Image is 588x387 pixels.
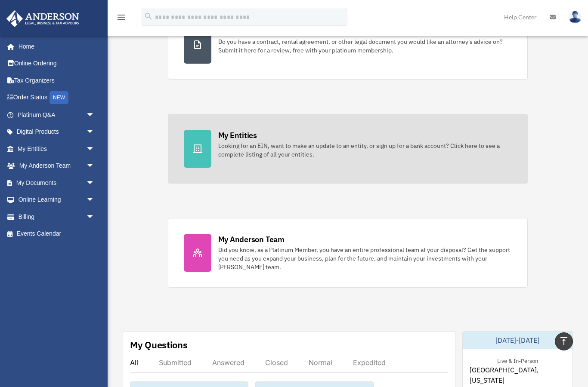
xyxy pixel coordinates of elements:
div: Did you know, as a Platinum Member, you have an entire professional team at your disposal? Get th... [218,246,512,271]
a: My Entities Looking for an EIN, want to make an update to an entity, or sign up for a bank accoun... [168,114,528,184]
a: vertical_align_top [555,332,573,350]
a: Events Calendar [6,225,108,243]
a: Online Learningarrow_drop_down [6,191,108,209]
div: Normal [309,358,332,367]
span: arrow_drop_down [86,208,103,226]
div: Live & In-Person [490,356,545,365]
div: [DATE]-[DATE] [463,332,573,349]
div: All [130,358,138,367]
i: vertical_align_top [559,336,569,346]
a: Digital Productsarrow_drop_down [6,123,108,141]
i: menu [116,12,127,22]
div: NEW [50,91,68,104]
i: search [144,12,153,21]
div: Expedited [353,358,386,367]
img: Anderson Advisors Platinum Portal [4,10,82,27]
span: arrow_drop_down [86,191,103,209]
a: My Entitiesarrow_drop_down [6,140,108,157]
a: My Documentsarrow_drop_down [6,174,108,191]
div: Do you have a contract, rental agreement, or other legal document you would like an attorney's ad... [218,37,512,55]
span: [GEOGRAPHIC_DATA], [US_STATE] [470,365,566,385]
span: arrow_drop_down [86,174,103,192]
div: Answered [212,358,244,367]
div: Closed [265,358,288,367]
a: Platinum Q&Aarrow_drop_down [6,106,108,123]
span: arrow_drop_down [86,106,103,124]
img: User Pic [569,11,582,23]
div: My Questions [130,338,188,351]
a: Online Ordering [6,55,108,72]
span: arrow_drop_down [86,140,103,158]
a: Contract Reviews Do you have a contract, rental agreement, or other legal document you would like... [168,10,528,80]
a: Order StatusNEW [6,89,108,107]
a: Home [6,38,103,55]
a: My Anderson Teamarrow_drop_down [6,157,108,175]
span: arrow_drop_down [86,157,103,175]
div: My Anderson Team [218,234,285,245]
span: arrow_drop_down [86,123,103,141]
a: Tax Organizers [6,72,108,89]
div: Looking for an EIN, want to make an update to an entity, or sign up for a bank account? Click her... [218,141,512,159]
a: My Anderson Team Did you know, as a Platinum Member, you have an entire professional team at your... [168,218,528,288]
div: Submitted [159,358,192,367]
div: My Entities [218,130,257,141]
a: Billingarrow_drop_down [6,208,108,225]
a: menu [116,15,127,22]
